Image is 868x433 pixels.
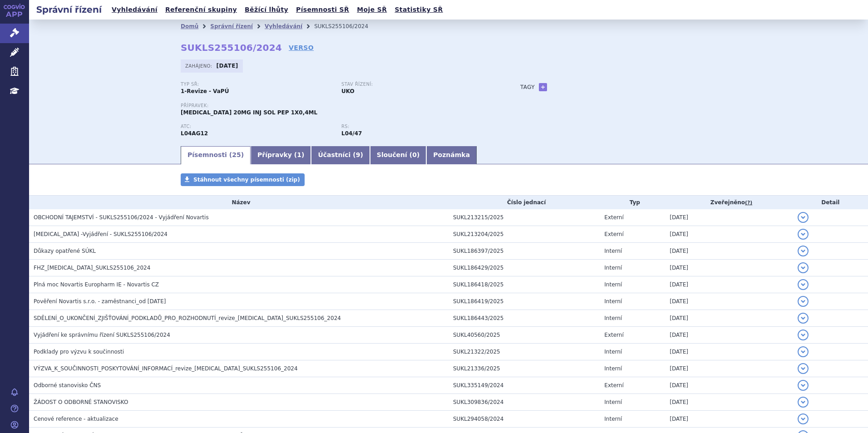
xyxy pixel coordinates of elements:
[604,382,623,389] span: Externí
[29,3,109,16] h2: Správní řízení
[34,382,101,389] span: Odborné stanovisko ČNS
[604,265,622,271] span: Interní
[798,330,809,340] button: detail
[181,42,282,53] strong: SUKLS255106/2024
[449,360,600,377] td: SUKL21336/2025
[34,399,128,405] span: ŽÁDOST O ODBORNÉ STANOVISKO
[449,196,600,209] th: Číslo jednací
[293,4,352,16] a: Písemnosti SŘ
[604,281,622,288] span: Interní
[449,243,600,260] td: SUKL186397/2025
[665,196,793,209] th: Zveřejněno
[34,349,124,355] span: Podklady pro výzvu k součinnosti
[242,4,291,16] a: Běžící lhůty
[210,23,253,30] a: Správní řízení
[665,327,793,344] td: [DATE]
[798,413,809,424] button: detail
[665,243,793,260] td: [DATE]
[449,226,600,243] td: SUKL213204/2025
[34,281,159,288] span: Plná moc Novartis Europharm IE - Novartis CZ
[34,265,150,271] span: FHZ_ofatumumab_SUKLS255106_2024
[449,276,600,293] td: SUKL186418/2025
[181,23,198,30] a: Domů
[745,200,752,206] abbr: (?)
[217,63,238,69] strong: [DATE]
[449,293,600,310] td: SUKL186419/2025
[798,279,809,290] button: detail
[354,4,390,16] a: Moje SŘ
[604,214,623,221] span: Externí
[798,363,809,374] button: detail
[604,332,623,338] span: Externí
[665,260,793,276] td: [DATE]
[341,130,362,137] strong: léčivé přípravky s obsahem léčivé látky ofatumumab (ATC L04AA52)
[798,380,809,391] button: detail
[412,151,417,158] span: 0
[34,416,118,422] span: Cenové reference - aktualizace
[798,262,809,273] button: detail
[793,196,868,209] th: Detail
[109,4,160,16] a: Vyhledávání
[232,151,241,158] span: 25
[392,4,445,16] a: Statistiky SŘ
[604,248,622,254] span: Interní
[798,397,809,408] button: detail
[665,310,793,327] td: [DATE]
[798,346,809,357] button: detail
[34,332,170,338] span: Vyjádření ke správnímu řízení SUKLS255106/2024
[181,146,251,164] a: Písemnosti (25)
[163,4,240,16] a: Referenční skupiny
[539,83,547,91] a: +
[798,313,809,324] button: detail
[311,146,370,164] a: Účastníci (9)
[604,231,623,237] span: Externí
[449,209,600,226] td: SUKL213215/2025
[341,88,355,94] strong: UKO
[251,146,311,164] a: Přípravky (1)
[449,377,600,394] td: SUKL335149/2024
[449,394,600,411] td: SUKL309836/2024
[341,82,493,87] p: Stav řízení:
[665,276,793,293] td: [DATE]
[798,212,809,223] button: detail
[665,360,793,377] td: [DATE]
[181,130,208,137] strong: OFATUMUMAB
[34,231,168,237] span: Ofatumumab -Vyjádření - SUKLS255106/2024
[341,124,493,129] p: RS:
[449,327,600,344] td: SUKL40560/2025
[181,124,332,129] p: ATC:
[34,214,209,221] span: OBCHODNÍ TAJEMSTVÍ - SUKLS255106/2024 - Vyjádření Novartis
[289,43,314,52] a: VERSO
[34,365,298,372] span: VÝZVA_K_SOUČINNOSTI_POSKYTOVÁNÍ_INFORMACÍ_revize_ofatumumab_SUKLS255106_2024
[181,109,317,116] span: [MEDICAL_DATA] 20MG INJ SOL PEP 1X0,4ML
[665,209,793,226] td: [DATE]
[604,349,622,355] span: Interní
[449,344,600,360] td: SUKL21322/2025
[356,151,360,158] span: 9
[604,298,622,305] span: Interní
[665,411,793,428] td: [DATE]
[34,248,96,254] span: Důkazy opatřené SÚKL
[604,399,622,405] span: Interní
[449,411,600,428] td: SUKL294058/2024
[520,82,535,93] h3: Tagy
[665,226,793,243] td: [DATE]
[34,315,341,321] span: SDĚLENÍ_O_UKONČENÍ_ZJIŠŤOVÁNÍ_PODKLADŮ_PRO_ROZHODNUTÍ_revize_ofatumumab_SUKLS255106_2024
[370,146,426,164] a: Sloučení (0)
[297,151,301,158] span: 1
[449,310,600,327] td: SUKL186443/2025
[665,344,793,360] td: [DATE]
[665,377,793,394] td: [DATE]
[426,146,477,164] a: Poznámka
[185,62,214,69] span: Zahájeno:
[265,23,302,30] a: Vyhledávání
[798,296,809,307] button: detail
[449,260,600,276] td: SUKL186429/2025
[34,298,166,305] span: Pověření Novartis s.r.o. - zaměstnanci_od 12.03.2025
[181,103,502,108] p: Přípravek:
[798,229,809,240] button: detail
[604,416,622,422] span: Interní
[600,196,665,209] th: Typ
[665,394,793,411] td: [DATE]
[798,246,809,256] button: detail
